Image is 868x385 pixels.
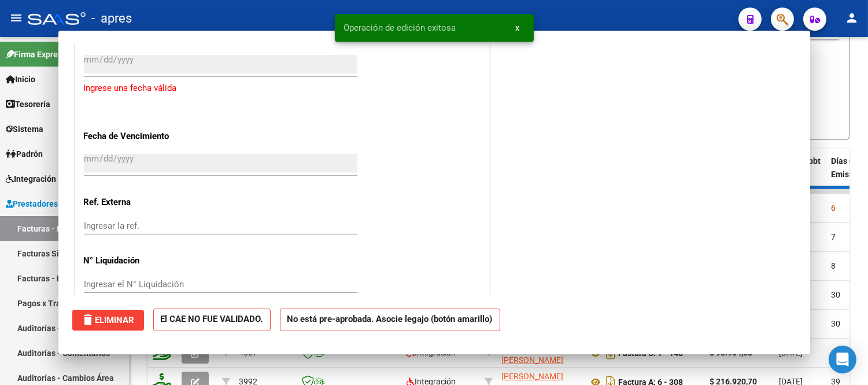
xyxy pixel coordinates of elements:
span: Inicio [6,73,35,86]
span: 7 [831,232,836,241]
strong: El CAE NO FUE VALIDADO. [153,309,271,331]
strong: Factura C: 1 - 145 [618,349,683,358]
strong: No está pre-aprobada. Asocie legajo (botón amarillo) [280,309,500,331]
span: Sistema [6,123,43,135]
div: Open Intercom Messenger [829,346,856,373]
mat-icon: menu [9,11,23,25]
span: 8 [831,261,836,270]
span: 30 [831,290,840,299]
mat-icon: delete [82,313,95,327]
p: Fecha de Vencimiento [84,130,203,143]
span: Tesorería [6,98,50,111]
button: x [507,17,529,38]
span: Padrón [6,148,43,160]
button: Eliminar [72,310,144,331]
span: - apres [91,6,132,31]
span: [PERSON_NAME] [501,372,563,381]
p: N° Liquidación [84,254,203,267]
span: 6 [831,203,836,212]
span: 30 [831,319,840,328]
p: Ingrese una fecha válida [84,82,481,95]
span: Integración (discapacidad) [6,173,113,185]
span: Firma Express [6,48,66,61]
p: Ref. Externa [84,196,203,209]
span: x [516,23,520,33]
span: Eliminar [82,315,135,325]
mat-icon: person [845,11,859,25]
span: Operación de edición exitosa [344,22,456,34]
span: Prestadores / Proveedores [6,197,111,210]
